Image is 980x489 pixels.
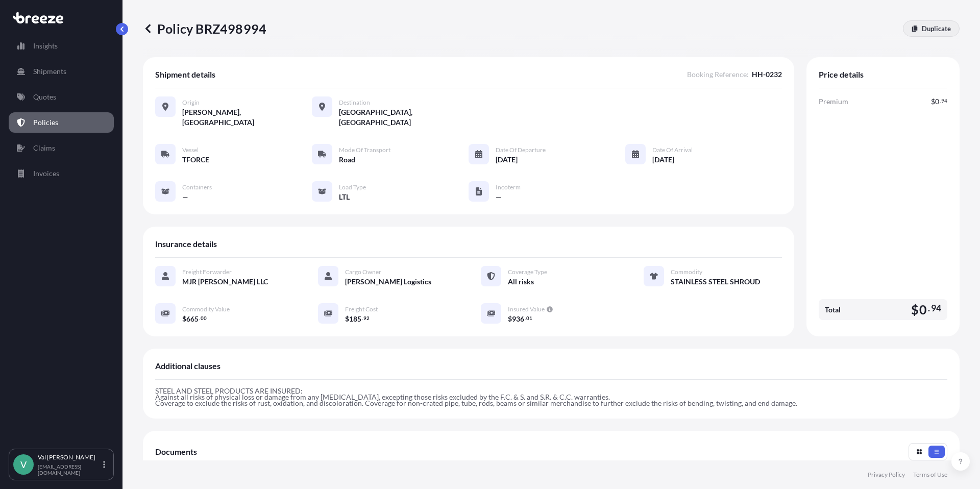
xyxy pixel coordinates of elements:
span: . [525,316,526,320]
p: Claims [33,143,55,153]
a: Duplicate [903,20,960,37]
span: 01 [526,316,532,320]
span: Additional clauses [155,361,220,371]
p: Duplicate [922,23,951,34]
a: Insights [9,36,114,56]
span: Commodity Value [182,305,230,313]
span: Premium [819,96,848,107]
span: Date of Arrival [652,146,693,154]
span: Date of Departure [496,146,546,154]
p: Shipments [33,66,66,77]
p: [EMAIL_ADDRESS][DOMAIN_NAME] [38,463,101,476]
span: TFORCE [182,155,209,165]
span: Vessel [182,146,199,154]
span: [DATE] [652,155,674,165]
span: 665 [186,315,199,323]
span: 936 [512,315,524,323]
span: 94 [941,99,947,103]
span: All risks [508,277,534,287]
span: $ [345,315,349,323]
span: Incoterm [496,183,521,191]
p: Against all risks of physical loss or damage from any [MEDICAL_DATA], excepting those risks exclu... [155,394,947,400]
a: Terms of Use [913,471,947,479]
span: . [940,99,941,103]
span: . [362,316,363,320]
span: Insured Value [508,305,545,313]
span: Price details [819,69,864,80]
p: Policies [33,117,58,128]
p: Quotes [33,92,56,102]
span: $ [182,315,186,323]
span: 94 [931,305,941,311]
p: Insights [33,41,58,51]
span: STAINLESS STEEL SHROUD [671,277,760,287]
span: Coverage Type [508,268,547,276]
p: Coverage to exclude the risks of rust, oxidation, and discoloration. Coverage for non-crated pipe... [155,400,947,406]
span: Load Type [339,183,366,191]
span: Freight Cost [345,305,378,313]
span: [PERSON_NAME], [GEOGRAPHIC_DATA] [182,107,312,128]
span: Mode of Transport [339,146,390,154]
span: $ [931,98,935,105]
span: Cargo Owner [345,268,381,276]
span: Destination [339,99,370,107]
span: 92 [363,316,370,320]
p: Val [PERSON_NAME] [38,453,101,461]
span: $ [911,303,919,316]
span: [DATE] [496,155,518,165]
span: $ [508,315,512,323]
span: Shipment details [155,69,215,80]
span: Insurance details [155,239,217,249]
span: . [928,305,930,311]
span: Freight Forwarder [182,268,232,276]
span: Road [339,155,355,165]
span: Documents [155,447,197,457]
span: [PERSON_NAME] Logistics [345,277,431,287]
span: Origin [182,99,200,107]
a: Claims [9,138,114,158]
a: Privacy Policy [868,471,905,479]
p: STEEL AND STEEL PRODUCTS ARE INSURED: [155,388,947,394]
span: Total [825,305,841,315]
a: Shipments [9,61,114,82]
span: Containers [182,183,212,191]
span: Booking Reference : [687,69,749,80]
span: HH-0232 [752,69,782,80]
p: Policy BRZ498994 [143,20,266,37]
span: V [20,459,27,470]
span: . [199,316,200,320]
span: [GEOGRAPHIC_DATA], [GEOGRAPHIC_DATA] [339,107,469,128]
span: 0 [935,98,939,105]
span: Commodity [671,268,702,276]
p: Invoices [33,168,59,179]
span: 185 [349,315,361,323]
span: 00 [201,316,207,320]
a: Quotes [9,87,114,107]
span: — [496,192,502,202]
span: MJR [PERSON_NAME] LLC [182,277,268,287]
span: LTL [339,192,350,202]
span: — [182,192,188,202]
a: Policies [9,112,114,133]
a: Invoices [9,163,114,184]
span: 0 [919,303,927,316]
